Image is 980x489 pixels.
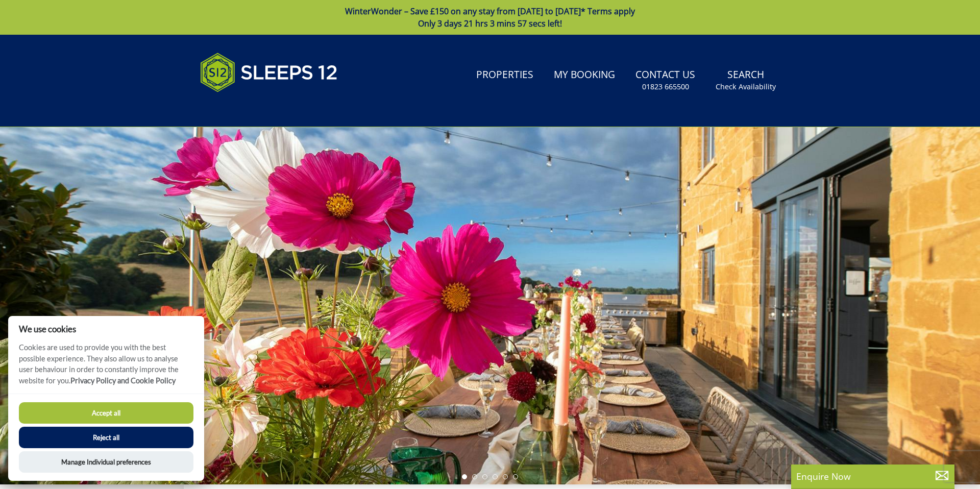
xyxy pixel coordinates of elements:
button: Manage Individual preferences [19,451,193,473]
a: My Booking [550,64,619,87]
button: Accept all [19,402,193,424]
small: 01823 665500 [642,82,689,92]
img: Sleeps 12 [200,47,338,98]
p: Enquire Now [796,470,949,483]
iframe: Customer reviews powered by Trustpilot [195,104,302,113]
h2: We use cookies [8,324,204,334]
a: SearchCheck Availability [712,64,780,97]
a: Properties [472,64,537,87]
button: Reject all [19,427,193,448]
p: Cookies are used to provide you with the best possible experience. They also allow us to analyse ... [8,342,204,394]
a: Privacy Policy and Cookie Policy [70,376,176,385]
a: Contact Us01823 665500 [631,64,699,97]
span: Only 3 days 21 hrs 3 mins 57 secs left! [418,18,562,29]
small: Check Availability [716,82,776,92]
